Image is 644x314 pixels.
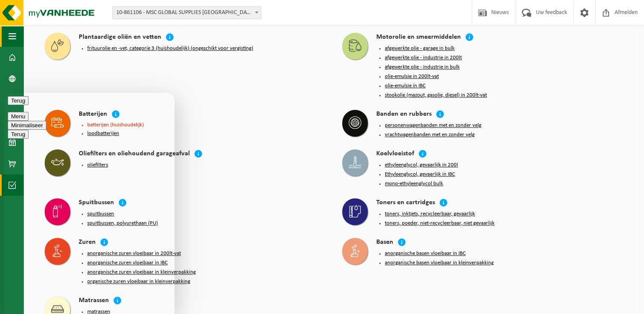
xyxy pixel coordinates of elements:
button: frituurolie en -vet, categorie 3 (huishoudelijk) (ongeschikt voor vergisting) [87,45,253,52]
button: afgewerkte olie - garage in bulk [385,45,455,52]
h4: Banden en rubbers [376,110,432,120]
button: afgewerkte olie - industrie in bulk [385,64,460,71]
span: 10-861106 - MSC GLOBAL SUPPLIES BELGIUM KRUISWEG - ANTWERPEN [112,6,261,19]
button: anorganische basen vloeibaar in kleinverpakking [385,260,494,266]
h4: Motorolie en smeermiddelen [376,33,461,43]
span: 10-861106 - MSC GLOBAL SUPPLIES BELGIUM KRUISWEG - ANTWERPEN [113,7,261,19]
h4: Koelvloeistof [376,149,414,159]
h4: Basen [376,238,393,248]
li: batterijen (huishoudelijk) [87,122,325,128]
button: personenwagenbanden met en zonder velg [385,122,481,129]
iframe: chat widget [4,93,175,314]
button: toners, inktjets, recycleerbaar, gevaarlijk [385,211,475,217]
h4: Plantaardige oliën en vetten [79,33,161,43]
button: stookolie (mazout, gasolie, diesel) in 200lt-vat [385,92,487,99]
button: anorganische basen vloeibaar in IBC [385,250,466,257]
button: toners, poeder, niet-recycleerbaar, niet gevaarlijk [385,220,495,227]
button: olie-emulsie in 200lt-vat [385,73,439,80]
button: ethyleenglycol, gevaarlijk in 200l [385,162,458,168]
button: olie-emulsie in IBC [385,83,426,89]
button: mono-ethyleenglycol bulk [385,180,443,187]
button: Ethyleenglycol, gevaarlijk in IBC [385,171,455,178]
button: afgewerkte olie - industrie in 200lt [385,54,462,61]
h4: Toners en cartridges [376,198,435,208]
button: vrachtwagenbanden met en zonder velg [385,131,475,138]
